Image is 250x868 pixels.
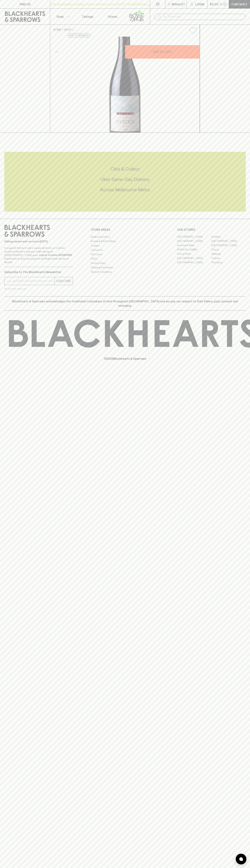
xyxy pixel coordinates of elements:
a: HOME [53,28,61,31]
a: Prahran [211,256,246,260]
button: SUBSCRIBE [55,277,73,285]
button: Add to wishlist [67,33,91,38]
p: OTHER AREAS [91,228,159,232]
a: Fitzroy North [177,252,211,256]
a: Terms & Conditions [91,270,159,274]
img: bubble-icon [239,857,243,861]
p: Blackhearts & Sparrows acknowledges the traditional Custodians of land throughout [GEOGRAPHIC_DAT... [7,299,243,308]
a: [GEOGRAPHIC_DATA] [211,243,246,248]
p: Subscribe to The Blackhearts Newsletter [4,270,73,274]
a: Privacy Policy [91,261,159,265]
a: SHOP [64,28,72,31]
input: Try "Pinot noir" [163,14,243,20]
p: Shop [56,14,64,19]
p: ADD TO CART [153,50,172,54]
p: We will never spam you [4,287,73,291]
a: Contact Us [91,248,159,252]
a: [GEOGRAPHIC_DATA] [177,260,211,265]
a: [GEOGRAPHIC_DATA] [211,239,246,243]
a: FAQ's [91,257,159,261]
p: It is against the law to sell or supply alcohol to, or to obtain alcohol on behalf of a person un... [4,246,73,264]
p: Wishlist [172,2,185,6]
p: SUBSCRIBE [56,279,71,283]
button: Shop [50,9,75,24]
button: ADD TO CART [125,45,200,59]
a: Geelong [211,252,246,256]
a: Business & Bulk Gifting [91,239,159,243]
div: Call to action block [4,152,246,212]
p: FIND US [19,2,31,6]
a: Thornbury [211,260,246,265]
strong: Liquor License #32064953 [39,254,72,256]
h5: Click & Collect [4,166,246,172]
p: $0.00 [210,2,218,6]
a: Braddon [211,235,246,239]
a: Careers [91,243,159,248]
p: Login [195,2,204,6]
p: Tastings [82,14,93,19]
a: [GEOGRAPHIC_DATA] [177,239,211,243]
a: [GEOGRAPHIC_DATA] [177,256,211,260]
a: [PERSON_NAME] [177,248,211,252]
a: Fitzroy [211,248,246,252]
p: Checkout [231,2,247,6]
a: Stores [100,9,125,24]
input: e.g. jane@blackheartsandsparrows.com.au [7,278,55,284]
a: [GEOGRAPHIC_DATA] [177,235,211,239]
a: Tastings [75,9,100,24]
img: 41567.png [50,37,200,133]
p: Stores [108,14,117,19]
a: Shipping Information [91,265,159,270]
a: Bottle Drop FAQ's [91,235,159,239]
p: Sibling owned and run since [DATE] [4,240,73,243]
p: OUR STORES [177,228,246,232]
h5: Uber Same-Day Delivery [4,176,246,182]
a: Gift Cards [91,252,159,256]
a: Brunswick West [177,243,211,248]
button: Add to wishlist [188,26,198,35]
h5: Across Melbourne Metro [4,187,246,193]
p: 0 [224,3,226,5]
